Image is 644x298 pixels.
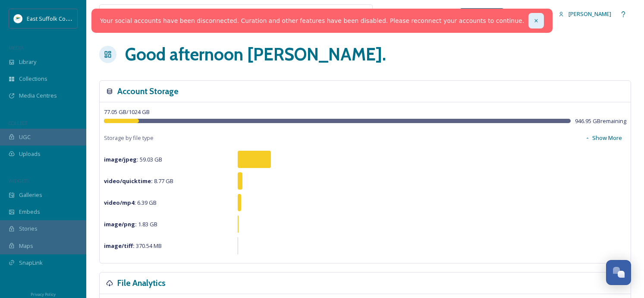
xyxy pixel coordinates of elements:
[19,58,36,66] span: Library
[19,75,47,83] span: Collections
[19,208,40,216] span: Embeds
[104,242,162,250] span: 370.54 MB
[569,10,611,18] span: [PERSON_NAME]
[575,117,626,125] span: 946.95 GB remaining
[104,220,157,228] span: 1.83 GB
[19,133,31,141] span: UGC
[104,242,135,250] strong: image/tiff :
[104,177,173,185] span: 8.77 GB
[317,6,368,22] a: View all files
[104,108,150,116] span: 77.05 GB / 1024 GB
[117,85,179,98] h3: Account Storage
[9,120,27,126] span: COLLECT
[19,191,42,199] span: Galleries
[104,199,157,206] span: 6.39 GB
[125,41,386,67] h1: Good afternoon [PERSON_NAME] .
[19,225,38,233] span: Stories
[19,150,41,158] span: Uploads
[119,5,302,24] input: Search your library
[19,242,33,250] span: Maps
[117,277,166,289] h3: File Analytics
[27,14,78,22] span: East Suffolk Council
[104,199,136,206] strong: video/mp4 :
[104,155,162,163] span: 59.03 GB
[104,134,154,142] span: Storage by file type
[100,16,524,25] a: Your social accounts have been disconnected. Curation and other features have been disabled. Plea...
[31,292,56,297] span: Privacy Policy
[9,178,28,184] span: WIDGETS
[606,260,631,285] button: Open Chat
[14,14,22,23] img: ESC%20Logo.png
[104,220,137,228] strong: image/png :
[104,177,153,185] strong: video/quicktime :
[554,6,616,22] a: [PERSON_NAME]
[19,92,57,100] span: Media Centres
[104,155,138,163] strong: image/jpeg :
[460,8,503,20] a: What's New
[581,130,626,146] button: Show More
[19,259,43,267] span: SnapLink
[9,44,24,51] span: MEDIA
